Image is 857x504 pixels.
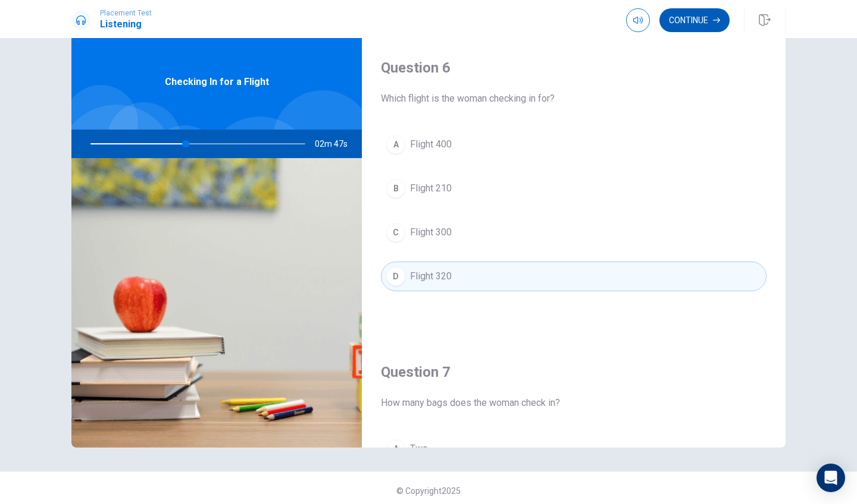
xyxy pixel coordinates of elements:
[817,464,845,492] div: Open Intercom Messenger
[381,363,767,382] h4: Question 7
[386,135,405,154] div: A
[165,75,269,89] span: Checking In for a Flight
[315,130,357,158] span: 02m 47s
[386,267,405,286] div: D
[386,179,405,198] div: B
[381,262,767,291] button: DFlight 320
[100,9,152,17] span: Placement Test
[381,92,767,106] span: Which flight is the woman checking in for?
[396,486,461,496] span: © Copyright 2025
[410,225,452,240] span: Flight 300
[410,137,452,152] span: Flight 400
[71,158,362,448] img: Checking In for a Flight
[410,269,452,283] span: Flight 320
[381,58,767,77] h4: Question 6
[100,17,152,31] h1: Listening
[386,223,405,242] div: C
[410,442,428,456] span: Two
[410,181,452,196] span: Flight 210
[386,439,405,458] div: A
[381,218,767,247] button: CFlight 300
[381,174,767,203] button: BFlight 210
[659,8,730,32] button: Continue
[381,130,767,159] button: AFlight 400
[381,396,767,410] span: How many bags does the woman check in?
[381,434,767,464] button: ATwo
